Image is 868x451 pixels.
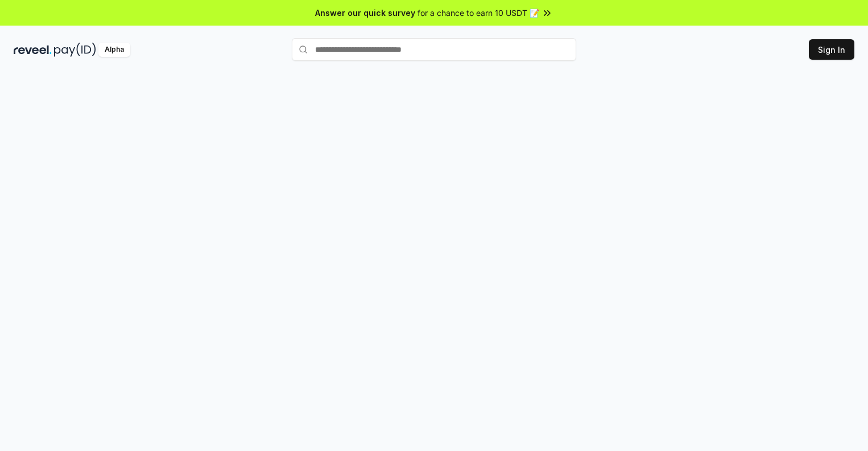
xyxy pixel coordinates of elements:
[809,39,854,60] button: Sign In
[14,43,52,57] img: reveel_dark
[315,7,415,19] span: Answer our quick survey
[98,43,130,57] div: Alpha
[54,43,96,57] img: pay_id
[418,7,539,19] span: for a chance to earn 10 USDT 📝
